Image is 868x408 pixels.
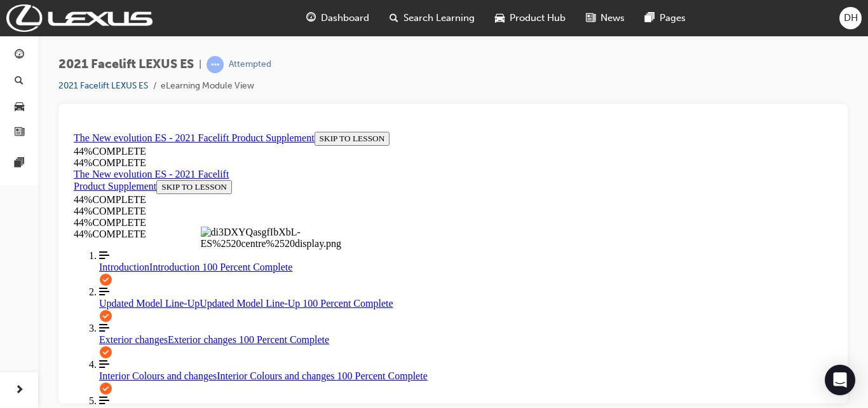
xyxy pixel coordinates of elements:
span: | [199,57,201,72]
span: search-icon [390,10,398,26]
span: news-icon [586,10,595,26]
span: guage-icon [15,50,24,61]
a: 2021 Facelift LEXUS ES [58,80,148,91]
span: Search Learning [403,11,475,25]
button: DH [839,7,862,29]
span: news-icon [15,127,24,139]
a: guage-iconDashboard [296,5,379,31]
span: DH [844,11,858,25]
div: Open Intercom Messenger [825,365,855,395]
a: news-iconNews [576,5,635,31]
a: search-iconSearch Learning [379,5,485,31]
span: Product Hub [510,11,566,25]
li: eLearning Module View [161,79,254,94]
span: Pages [660,11,686,25]
a: pages-iconPages [635,5,696,31]
img: Trak [6,4,153,32]
span: pages-icon [645,10,654,26]
span: next-icon [15,383,24,398]
div: Attempted [229,59,271,71]
span: car-icon [495,10,505,26]
span: News [600,11,625,25]
span: car-icon [15,101,24,113]
span: pages-icon [15,158,24,169]
span: search-icon [15,76,24,87]
span: learningRecordVerb_ATTEMPT-icon [207,56,224,73]
span: 2021 Facelift LEXUS ES [58,57,194,72]
a: car-iconProduct Hub [485,5,576,31]
span: guage-icon [306,10,316,26]
span: Dashboard [321,11,369,25]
